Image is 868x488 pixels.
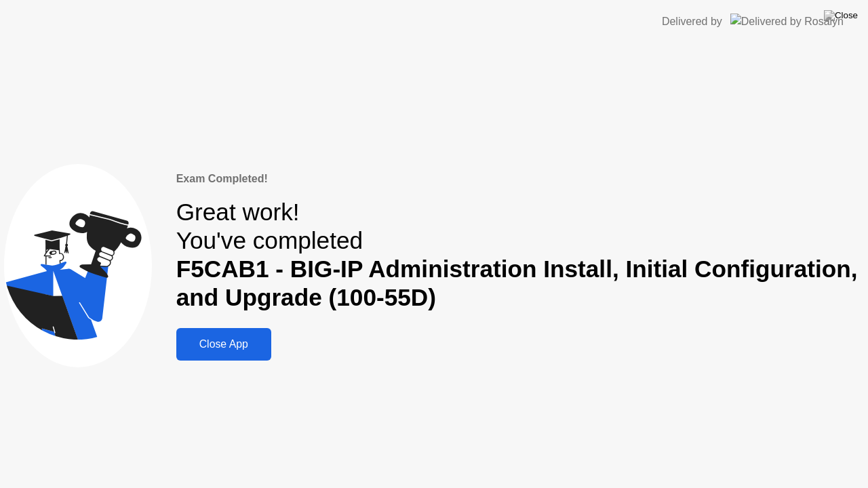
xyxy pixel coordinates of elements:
[662,14,722,30] div: Delivered by
[730,14,844,29] img: Delivered by Rosalyn
[176,198,864,312] div: Great work! You've completed
[176,256,858,310] b: F5CAB1 - BIG-IP Administration Install, Initial Configuration, and Upgrade (100-55D)
[176,171,864,187] div: Exam Completed!
[180,338,267,350] div: Close App
[824,10,858,21] img: Close
[176,328,271,361] button: Close App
